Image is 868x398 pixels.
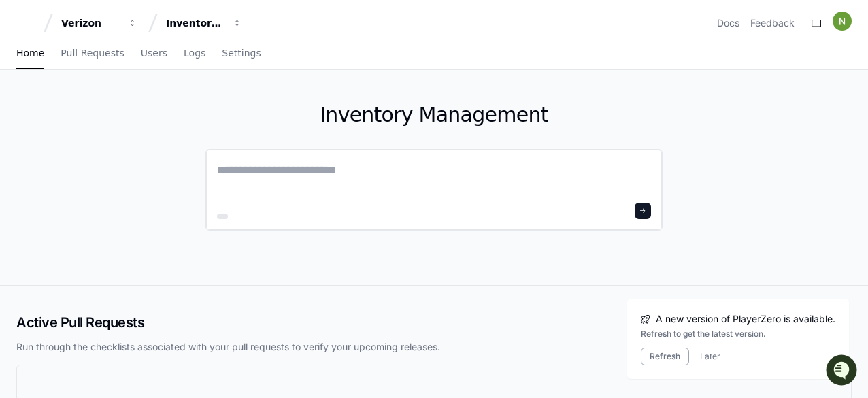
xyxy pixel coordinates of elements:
[700,351,720,362] button: Later
[14,54,248,76] div: Welcome
[14,14,41,41] img: PlayerZero
[46,115,197,126] div: We're offline, but we'll be back soon!
[184,38,205,69] a: Logs
[641,329,835,339] div: Refresh to get the latest version.
[222,49,261,57] span: Settings
[16,340,852,354] p: Run through the checklists associated with your pull requests to verify your upcoming releases.
[641,348,689,365] button: Refresh
[717,16,739,30] a: Docs
[222,38,261,69] a: Settings
[61,38,124,69] a: Pull Requests
[141,49,167,57] span: Users
[231,105,248,122] button: Start new chat
[750,16,795,30] button: Feedback
[46,101,223,115] div: Start new chat
[205,103,663,127] h1: Inventory Management
[833,12,852,31] img: ACg8ocIiWXJC7lEGJNqNt4FHmPVymFM05ITMeS-frqobA_m8IZ6TxA=s96-c
[161,11,248,35] button: Inventory Management
[16,49,44,57] span: Home
[16,313,852,332] h2: Active Pull Requests
[141,38,167,69] a: Users
[14,101,38,126] img: 1756235613930-3d25f9e4-fa56-45dd-b3ad-e072dfbd1548
[61,16,120,30] div: Verizon
[656,312,835,326] span: A new version of PlayerZero is available.
[824,353,861,390] iframe: Open customer support
[61,49,124,57] span: Pull Requests
[96,142,165,153] a: Powered byPylon
[56,11,143,35] button: Verizon
[184,49,205,57] span: Logs
[135,143,165,153] span: Pylon
[166,16,224,30] div: Inventory Management
[16,38,44,69] a: Home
